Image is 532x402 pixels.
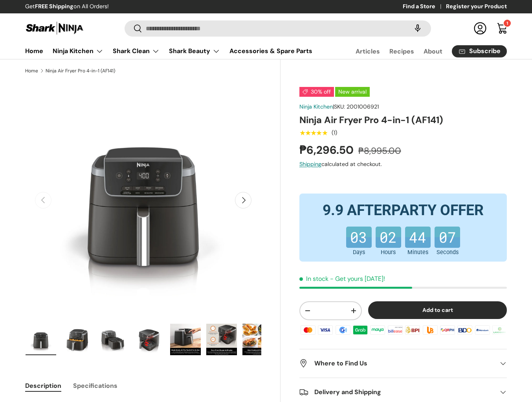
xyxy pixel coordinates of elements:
a: Find a Store [403,2,446,11]
span: 1 [506,20,508,26]
a: Home [25,68,38,73]
h2: Delivery and Shipping [299,387,494,397]
summary: Shark Beauty [164,43,225,59]
speech-search-button: Search by voice [405,20,430,37]
div: calculated at checkout. [299,160,507,168]
span: 2001006921 [347,103,379,110]
summary: Ninja Kitchen [48,43,108,59]
a: About [424,44,442,59]
img: https://sharkninja.com.ph/products/ninja-air-fryer-pro-4-in-1-af141 [26,324,56,355]
a: Recipes [389,44,414,59]
summary: Where to Find Us [299,349,507,378]
img: bdo [456,324,473,336]
img: grabpay [352,324,369,336]
a: Ninja Air Fryer Pro 4-in-1 (AF141) [46,68,115,73]
span: Subscribe [469,48,501,54]
a: Shark Beauty [169,43,220,59]
span: SKU: [334,103,345,110]
b: 03 [346,227,372,237]
img: metrobank [474,324,491,336]
button: Specifications [73,377,117,395]
summary: Shark Clean [108,43,164,59]
p: - Get yours [DATE]! [330,275,385,283]
b: 02 [376,227,401,237]
button: Description [25,377,61,395]
span: In stock [299,275,328,283]
a: Accessories & Spare Parts [229,43,312,59]
img: Ninja Air Fryer Pro 4-in-1 (AF141) [134,324,165,355]
span: 30% off [299,87,334,97]
h1: Ninja Air Fryer Pro 4-in-1 (AF141) [299,114,507,126]
img: Ninja Air Fryer Pro 4-in-1 (AF141) [242,324,273,355]
a: Subscribe [452,45,507,57]
span: ★★★★★ [299,129,327,137]
a: Shipping [299,160,321,168]
img: bpi [404,324,421,336]
s: ₱8,995.00 [358,145,401,157]
nav: Secondary [337,43,507,59]
img: maya [369,324,386,336]
span: New arrival [335,87,370,97]
strong: ₱6,296.50 [299,143,356,157]
div: (1) [332,130,337,136]
strong: FREE Shipping [35,3,73,10]
b: 07 [435,227,460,237]
b: 44 [405,227,431,237]
img: billease [387,324,404,336]
div: 5.0 out of 5.0 stars [299,129,327,136]
img: qrph [439,324,456,336]
a: Articles [356,44,380,59]
img: Shark Ninja Philippines [25,20,84,36]
a: Ninja Kitchen [299,103,333,110]
a: Home [25,43,43,59]
media-gallery: Gallery Viewer [25,82,261,358]
img: Ninja Air Fryer Pro 4-in-1 (AF141) [170,324,201,355]
img: ubp [421,324,438,336]
a: Register your Product [446,2,507,11]
img: Ninja Air Fryer Pro 4-in-1 (AF141) [206,324,237,355]
img: master [299,324,317,336]
p: Get on All Orders! [25,2,109,11]
nav: Breadcrumbs [25,67,281,74]
img: visa [317,324,334,336]
h2: Where to Find Us [299,359,494,368]
nav: Primary [25,43,312,59]
img: landbank [491,324,508,336]
a: Shark Clean [113,43,160,59]
img: Ninja Air Fryer Pro 4-in-1 (AF141) [98,324,128,355]
img: gcash [334,324,352,336]
a: Ninja Kitchen [53,43,103,59]
img: Ninja Air Fryer Pro 4-in-1 (AF141) [62,324,92,355]
button: Add to cart [368,301,507,319]
span: | [333,103,379,110]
